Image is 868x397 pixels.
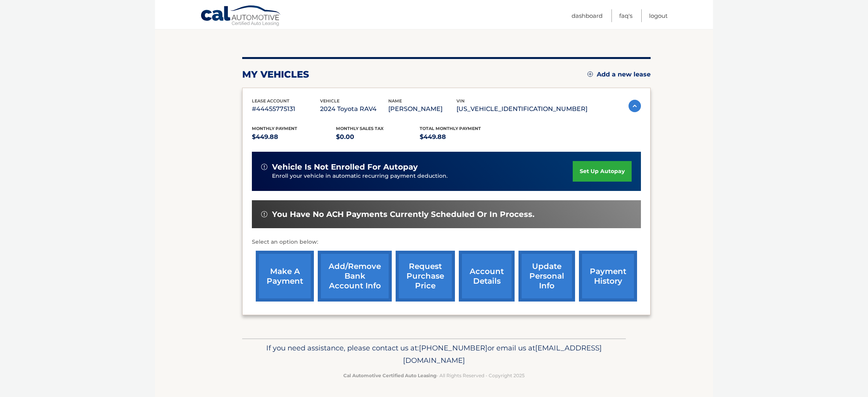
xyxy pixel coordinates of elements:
[320,104,388,114] p: 2024 Toyota RAV4
[403,343,602,365] span: [EMAIL_ADDRESS][DOMAIN_NAME]
[261,164,267,170] img: alert-white.svg
[247,371,621,380] p: - All Rights Reserved - Copyright 2025
[396,251,455,302] a: request purchase price
[252,238,641,247] p: Select an option below:
[272,172,573,180] p: Enroll your vehicle in automatic recurring payment deduction.
[587,71,651,78] a: Add a new lease
[419,343,487,352] span: [PHONE_NUMBER]
[252,132,336,142] p: $449.88
[200,5,282,28] a: Cal Automotive
[579,251,637,302] a: payment history
[242,69,309,80] h2: my vehicles
[649,9,668,22] a: Logout
[272,210,534,219] span: You have no ACH payments currently scheduled or in process.
[456,98,465,104] span: vin
[336,132,420,142] p: $0.00
[318,251,392,302] a: Add/Remove bank account info
[247,342,621,367] p: If you need assistance, please contact us at: or email us at
[252,126,297,131] span: Monthly Payment
[252,98,289,104] span: lease account
[252,104,320,114] p: #44455775131
[459,251,515,302] a: account details
[388,98,402,104] span: name
[256,251,314,302] a: make a payment
[261,211,267,217] img: alert-white.svg
[420,126,481,131] span: Total Monthly Payment
[619,9,632,22] a: FAQ's
[587,71,593,77] img: add.svg
[572,9,603,22] a: Dashboard
[518,251,575,302] a: update personal info
[573,161,632,182] a: set up autopay
[336,126,384,131] span: Monthly sales Tax
[420,132,504,142] p: $449.88
[456,104,587,114] p: [US_VEHICLE_IDENTIFICATION_NUMBER]
[320,98,339,104] span: vehicle
[388,104,456,114] p: [PERSON_NAME]
[629,100,641,112] img: accordion-active.svg
[343,373,436,378] strong: Cal Automotive Certified Auto Leasing
[272,162,418,172] span: vehicle is not enrolled for autopay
